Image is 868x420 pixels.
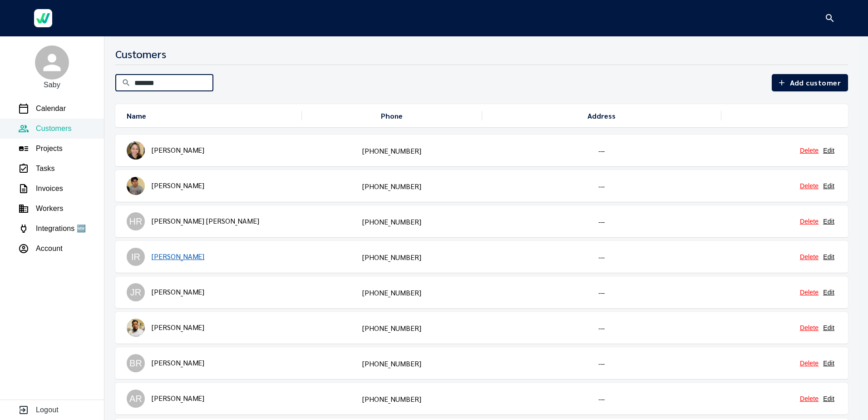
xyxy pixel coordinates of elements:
[800,324,819,331] a: Delete
[587,111,616,120] h5: Address
[115,47,166,60] h3: Customers
[823,182,834,190] a: Edit
[36,123,72,134] p: Customers
[152,287,204,296] a: [PERSON_NAME]
[36,203,63,214] p: Workers
[362,359,421,368] a: [PHONE_NUMBER]
[18,203,63,214] a: Workers
[36,243,63,254] p: Account
[823,395,834,402] a: Edit
[36,405,59,415] p: Logout
[18,243,63,254] a: Account
[127,212,145,230] div: HR
[362,146,421,155] a: [PHONE_NUMBER]
[598,181,605,191] h5: ---
[823,253,834,260] a: Edit
[800,395,819,402] a: Delete
[127,111,146,120] h5: Name
[127,390,145,408] div: AR
[127,248,145,266] div: IR
[18,223,86,234] a: Integrations 🆕
[598,146,605,155] h5: ---
[823,360,834,367] a: Edit
[362,323,421,333] a: [PHONE_NUMBER]
[152,216,259,225] a: [PERSON_NAME] [PERSON_NAME]
[598,288,605,297] h5: ---
[36,183,63,194] p: Invoices
[362,217,421,226] a: [PHONE_NUMBER]
[800,360,819,367] a: Delete
[152,251,204,261] a: [PERSON_NAME]
[779,76,841,89] span: Add customer
[152,180,204,190] a: [PERSON_NAME]
[152,358,204,367] a: [PERSON_NAME]
[36,143,63,154] p: Projects
[598,217,605,226] h5: ---
[127,354,145,372] div: BR
[27,5,59,32] a: Werkgo Logo
[127,283,145,301] div: JR
[598,394,605,404] h5: ---
[362,394,421,404] a: [PHONE_NUMBER]
[800,218,819,225] a: Delete
[36,103,66,114] p: Calendar
[152,322,204,332] a: [PERSON_NAME]
[823,324,834,331] a: Edit
[18,183,63,194] a: Invoices
[152,145,204,155] a: [PERSON_NAME]
[772,74,848,91] button: Add customer
[18,163,55,174] a: Tasks
[18,123,72,134] a: Customers
[18,143,63,154] a: Projects
[823,218,834,225] a: Edit
[152,393,204,403] a: [PERSON_NAME]
[381,111,403,120] h5: Phone
[800,182,819,190] a: Delete
[598,323,605,333] h5: ---
[800,289,819,296] a: Delete
[36,163,55,174] p: Tasks
[18,103,66,114] a: Calendar
[127,319,145,337] img: 4c596095-5455-4734-8a1a-b697291318a1.jpg
[127,177,145,195] img: 59f0a4eb-0682-484c-a498-196572b79ba7.jpg
[44,80,60,90] p: Saby
[800,147,819,154] a: Delete
[34,9,52,27] img: Werkgo Logo
[598,252,605,262] h5: ---
[823,147,834,154] a: Edit
[127,141,145,160] img: fdce6eff-0fb2-46b2-9e2f-4e3f908bb0d8.jpg
[823,289,834,296] a: Edit
[36,223,86,234] p: Integrations 🆕
[362,181,421,191] a: [PHONE_NUMBER]
[362,252,421,262] a: [PHONE_NUMBER]
[598,359,605,368] h5: ---
[362,288,421,297] a: [PHONE_NUMBER]
[800,253,819,260] a: Delete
